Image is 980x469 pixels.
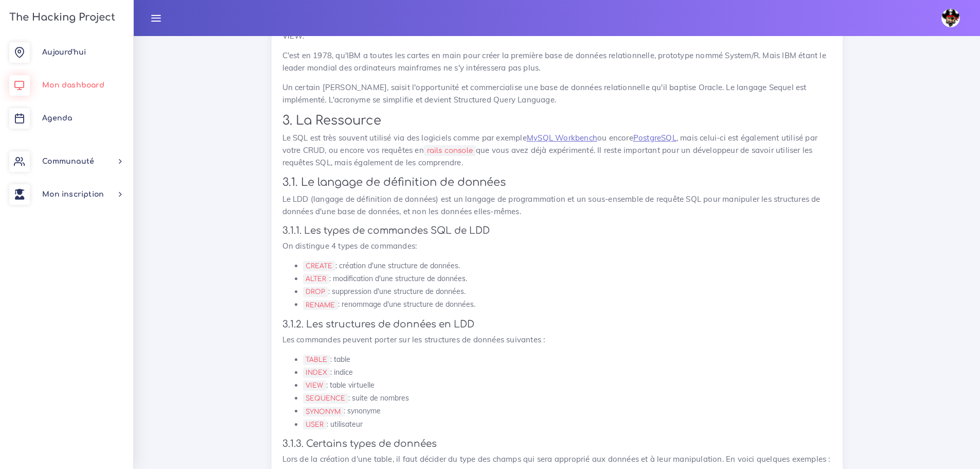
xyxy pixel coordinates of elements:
code: USER [303,420,327,430]
code: CREATE [303,261,335,271]
h3: The Hacking Project [6,12,115,23]
p: Le LDD (langage de définition de données) est un langage de programmation et un sous-ensemble de ... [282,193,832,218]
a: MySQL Workbench [527,133,597,143]
code: DROP [303,287,328,297]
img: avatar [941,9,960,27]
span: Communauté [42,158,94,165]
li: : renommage d'une structure de données. [303,298,832,311]
code: RENAME [303,300,338,310]
code: TABLE [303,355,330,365]
p: On distingue 4 types de commandes: [282,240,832,252]
p: Un certain [PERSON_NAME], saisit l'opportunité et commercialise une base de données relationnelle... [282,81,832,106]
h4: 3.1.3. Certains types de données [282,438,832,449]
code: SEQUENCE [303,393,348,404]
span: Mon inscription [42,190,104,198]
code: ALTER [303,274,329,284]
li: : suppression d'une structure de données. [303,285,832,298]
h3: 3.1. Le langage de définition de données [282,176,832,189]
li: : création d'une structure de données. [303,259,832,272]
li: : table [303,353,832,366]
code: rails console [424,145,476,156]
li: : indice [303,366,832,379]
p: Le SQL est très souvent utilisé via des logiciels comme par exemple ou encore , mais celui-ci est... [282,132,832,169]
span: Agenda [42,114,72,122]
p: Lors de la création d'une table, il faut décider du type des champs qui sera approprié aux donnée... [282,453,832,465]
li: : synonyme [303,405,832,418]
code: SYNONYM [303,407,344,417]
p: Les commandes peuvent porter sur les structures de données suivantes : [282,334,832,346]
span: Mon dashboard [42,81,104,89]
span: Aujourd'hui [42,48,86,56]
h2: 3. La Ressource [282,113,832,128]
h4: 3.1.2. Les structures de données en LDD [282,319,832,330]
h4: 3.1.1. Les types de commandes SQL de LDD [282,225,832,236]
li: : table virtuelle [303,379,832,392]
code: INDEX [303,368,330,378]
a: PostgreSQL [633,133,676,143]
p: C'est en 1978, qu'IBM a toutes les cartes en main pour créer la première base de données relation... [282,49,832,74]
li: : modification d'une structure de données. [303,272,832,285]
li: : suite de nombres [303,392,832,405]
li: : utilisateur [303,418,832,431]
code: VIEW [303,380,326,391]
